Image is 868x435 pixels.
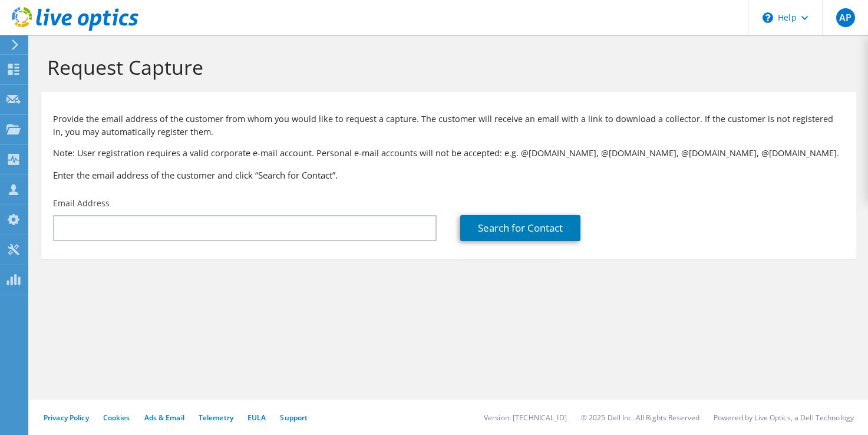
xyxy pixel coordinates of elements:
a: Support [280,413,308,423]
span: AP [836,8,855,27]
a: Search for Contact [460,215,580,241]
h3: Enter the email address of the customer and click “Search for Contact”. [53,169,844,182]
h1: Request Capture [47,55,844,80]
svg: \n [763,12,773,23]
li: Powered by Live Optics, a Dell Technology [714,413,854,423]
a: Cookies [103,413,130,423]
li: © 2025 Dell Inc. All Rights Reserved [581,413,699,423]
label: Email Address [53,197,110,209]
a: EULA [247,413,266,423]
li: Version: [TECHNICAL_ID] [484,413,567,423]
p: Provide the email address of the customer from whom you would like to request a capture. The cust... [53,113,844,139]
p: Note: User registration requires a valid corporate e-mail account. Personal e-mail accounts will ... [53,147,844,160]
a: Privacy Policy [44,413,89,423]
a: Ads & Email [144,413,184,423]
a: Telemetry [199,413,233,423]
